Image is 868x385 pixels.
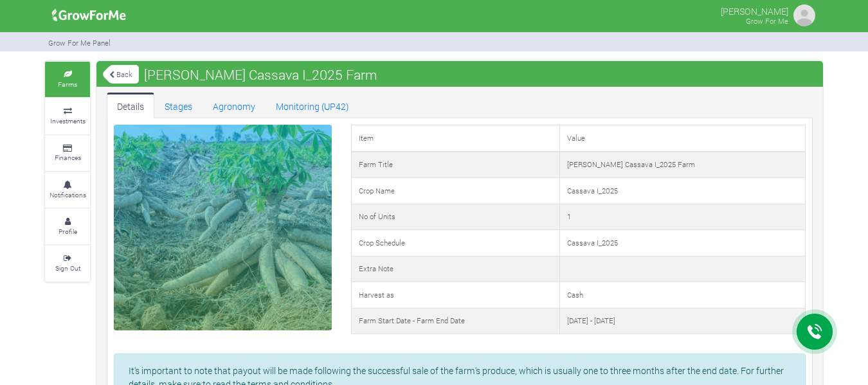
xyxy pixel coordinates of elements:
[351,282,559,309] td: Harvest as
[103,64,139,85] a: Back
[48,38,111,48] small: Grow For Me Panel
[559,178,805,204] td: Cassava I_2025
[45,136,90,171] a: Finances
[203,93,266,118] a: Agronomy
[45,62,90,97] a: Farms
[559,152,805,178] td: [PERSON_NAME] Cassava I_2025 Farm
[351,178,559,204] td: Crop Name
[50,190,86,199] small: Notifications
[746,16,788,26] small: Grow For Me
[559,204,805,230] td: 1
[55,153,81,162] small: Finances
[721,3,788,18] p: [PERSON_NAME]
[59,227,77,236] small: Profile
[351,204,559,230] td: No of Units
[154,93,203,118] a: Stages
[351,125,559,152] td: Item
[351,308,559,334] td: Farm Start Date - Farm End Date
[58,80,77,89] small: Farms
[55,264,80,273] small: Sign Out
[141,62,381,87] span: [PERSON_NAME] Cassava I_2025 Farm
[45,98,90,134] a: Investments
[791,3,817,28] img: growforme image
[351,152,559,178] td: Farm Title
[559,282,805,309] td: Cash
[266,93,359,118] a: Monitoring (UP42)
[351,256,559,282] td: Extra Note
[50,116,86,125] small: Investments
[559,125,805,152] td: Value
[107,93,154,118] a: Details
[45,209,90,244] a: Profile
[351,230,559,256] td: Crop Schedule
[559,230,805,256] td: Cassava I_2025
[45,172,90,208] a: Notifications
[559,308,805,334] td: [DATE] - [DATE]
[48,3,131,28] img: growforme image
[45,246,90,281] a: Sign Out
